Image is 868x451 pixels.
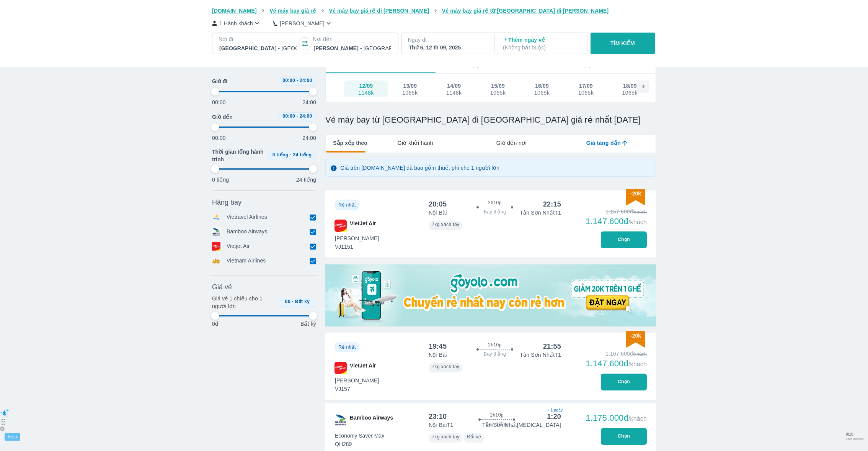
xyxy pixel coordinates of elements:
p: Ngày đi [408,36,487,44]
span: VJ1151 [335,243,379,251]
span: 0 tiếng [272,152,289,157]
div: 1.147.600đ [586,217,647,226]
span: Thời gian tổng hành trình [212,148,265,163]
span: Giá tăng dần [586,139,621,147]
div: 1065k [578,90,594,96]
span: [DOMAIN_NAME] [212,8,257,14]
span: Giờ khởi hành [398,139,433,147]
p: Nơi đi [219,35,297,43]
div: 1065k [490,90,506,96]
p: Tân Sơn Nhất [MEDICAL_DATA] [482,421,561,429]
div: 1065k [402,90,418,96]
p: Nội Bài [429,209,447,216]
div: lab API tabs example [367,135,656,151]
span: Sắp xếp theo [333,139,367,147]
span: used queries [846,437,863,441]
span: Economy Saver Max [335,432,384,440]
span: -20k [630,333,641,339]
div: 1148k [358,90,374,96]
span: - [290,152,291,157]
div: Thứ 6, 12 th 09, 2025 [409,44,486,51]
div: 13/09 [403,82,417,90]
span: -20k [630,190,641,197]
p: 1 Hành khách [219,20,253,27]
span: Vé máy bay giá rẻ [269,8,316,14]
button: Chọn [601,428,647,445]
span: Giá vé [212,282,232,292]
p: Giá trên [DOMAIN_NAME] đã bao gồm thuế, phí cho 1 người lớn [340,164,499,172]
div: 18/09 [623,82,637,90]
button: Chọn [601,231,647,248]
span: Rẻ nhất [338,344,356,350]
span: 00:00 [282,113,295,119]
div: 17/09 [579,82,593,90]
span: 7kg xách tay [432,222,459,227]
div: 19:45 [429,342,447,351]
p: TÌM KIẾM [610,39,635,47]
span: 24:00 [300,113,312,119]
span: - [292,299,294,304]
div: 1.167.600đ [586,350,647,358]
span: Giờ đến nơi [496,139,527,147]
span: VietJet Air [350,362,376,374]
div: 16/09 [535,82,549,90]
button: TÌM KIẾM [591,33,654,54]
span: + 1 ngày [547,407,561,413]
img: discount [626,189,645,205]
img: discount [626,331,645,348]
div: scrollable day and price [344,80,637,97]
p: 00:00 [212,98,226,106]
span: [PERSON_NAME] [335,235,379,242]
p: Nội Bài [429,351,447,359]
p: Tân Sơn Nhất T1 [520,351,561,359]
div: 1.175.000đ [586,413,647,423]
nav: breadcrumb [212,7,656,15]
img: VJ [334,220,347,232]
div: 20:05 [429,200,447,209]
div: 1065k [622,90,638,96]
span: Đổi vé [467,434,481,440]
div: 1148k [446,90,462,96]
span: 00:00 [282,78,295,83]
span: Hãng bay [212,198,241,207]
span: /khách [628,415,647,422]
span: Bất kỳ [295,299,310,304]
span: VJ157 [335,385,379,393]
div: 15/09 [491,82,505,90]
p: 0 tiếng [212,176,229,184]
span: Bamboo Airways [350,414,393,426]
div: 22:15 [543,200,561,209]
span: 24:00 [300,78,312,83]
img: QH [334,414,347,426]
p: Tân Sơn Nhất T1 [520,209,561,216]
p: ( Không bắt buộc ) [503,44,580,51]
img: VJ [334,362,347,374]
span: QH289 [335,440,384,448]
p: [PERSON_NAME] [280,20,325,27]
p: Bamboo Airways [227,228,267,236]
span: Rẻ nhất [338,202,356,208]
span: Giờ đi [212,77,227,85]
span: 0 / 10 [846,432,863,437]
span: 2h10p [490,412,503,418]
p: 24:00 [302,98,316,106]
span: 0k [285,299,290,304]
p: Vietjet Air [227,242,250,251]
p: Giá vé 1 chiều cho 1 người lớn [212,295,276,310]
h1: Vé máy bay từ [GEOGRAPHIC_DATA] đi [GEOGRAPHIC_DATA] giá rẻ nhất [DATE] [325,115,656,125]
span: 24 tiếng [293,152,312,157]
img: media-0 [325,264,656,326]
span: Giờ đến [212,113,233,121]
div: 1.167.600đ [586,208,647,215]
span: 2h10p [488,200,501,206]
span: 2h10p [488,342,501,348]
span: 7kg xách tay [432,364,459,369]
div: 1065k [534,90,550,96]
span: - [297,113,298,119]
span: Vé máy bay giá rẻ đi [PERSON_NAME] [329,8,429,14]
p: Nơi đến [313,35,392,43]
span: VietJet Air [350,220,376,232]
p: 24:00 [302,134,316,142]
div: 14/09 [447,82,461,90]
p: Vietravel Airlines [227,213,267,221]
